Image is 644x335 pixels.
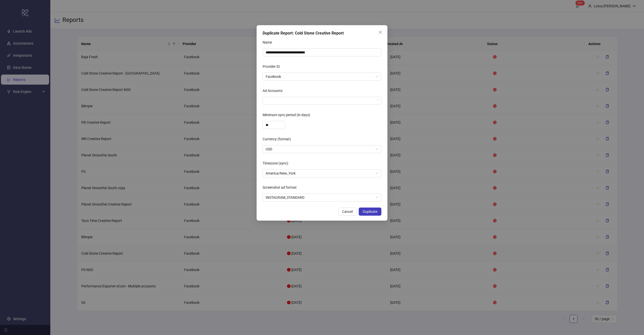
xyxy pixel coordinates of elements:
input: Minimum sync period (in days) [263,121,285,129]
span: loading [376,99,379,102]
label: Currency (format) [263,135,294,143]
span: close [378,30,382,34]
div: Duplicate Report: Cold Stone Creative Report [263,30,381,36]
button: Cancel [338,208,357,216]
label: Minimum sync period (in days) [263,111,313,119]
span: America/New_York [266,170,378,177]
button: Close [376,28,384,36]
input: Name [263,48,381,56]
span: Facebook [266,73,378,80]
span: INSTAGRAM_STANDARD [266,194,378,201]
span: USD [266,145,378,153]
label: Timezone (sync) [263,159,292,167]
span: Cancel [342,210,353,214]
label: Ad Accounts [263,87,286,95]
label: Name [263,38,275,46]
button: Duplicate [359,208,381,216]
label: Provider ID [263,62,283,71]
span: Duplicate [363,210,377,214]
label: Screenshot ad format [263,183,300,191]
